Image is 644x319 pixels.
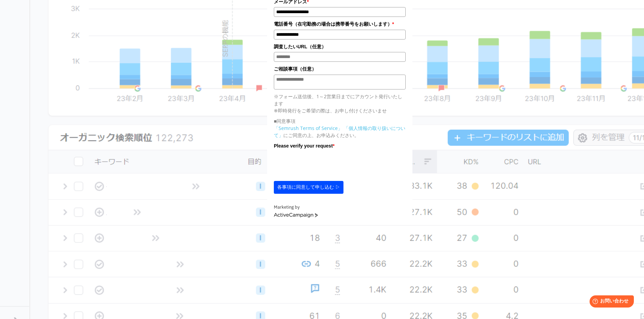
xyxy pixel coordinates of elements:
[274,43,406,50] label: 調査したいURL（任意）
[274,142,406,150] label: Please verify your request
[274,125,406,139] p: にご同意の上、お申込みください。
[274,117,406,125] p: ■同意事項
[274,20,406,28] label: 電話番号（在宅勤務の場合は携帯番号をお願いします）
[274,65,406,73] label: ご相談事項（任意）
[584,293,637,312] iframe: Help widget launcher
[274,151,377,178] iframe: reCAPTCHA
[274,181,343,194] button: 各事項に同意して申し込む ▷
[274,125,342,131] a: 「Semrush Terms of Service」
[274,93,406,114] p: ※フォーム送信後、1～2営業日までにアカウント発行いたします ※即時発行をご希望の際は、お申し付けくださいませ
[274,125,405,138] a: 「個人情報の取り扱いについて」
[274,204,406,211] div: Marketing by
